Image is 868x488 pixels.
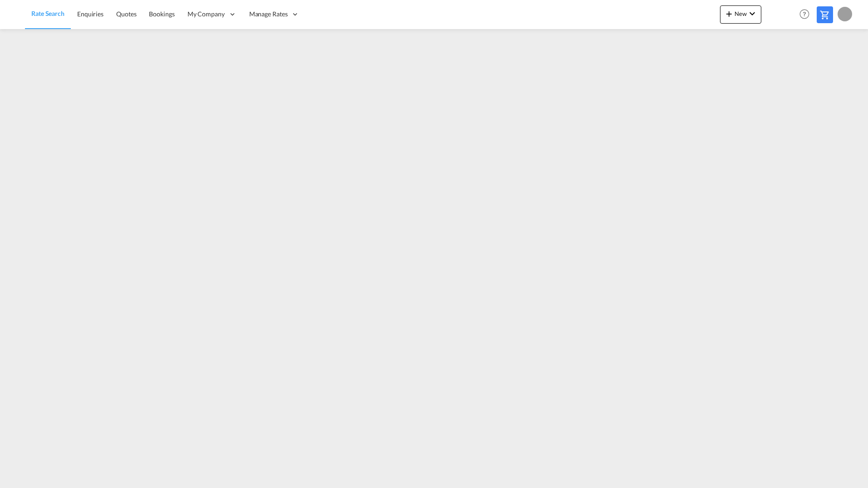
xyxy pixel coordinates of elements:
span: New [724,10,758,17]
span: Quotes [116,10,136,18]
span: Help [797,6,812,22]
span: Manage Rates [249,10,288,19]
button: icon-plus 400-fgNewicon-chevron-down [720,5,761,24]
span: My Company [187,10,225,19]
span: Bookings [149,10,174,18]
md-icon: icon-chevron-down [747,8,758,19]
span: Rate Search [31,10,64,17]
span: Enquiries [77,10,104,18]
md-icon: icon-plus 400-fg [724,8,735,19]
div: Help [797,6,817,23]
